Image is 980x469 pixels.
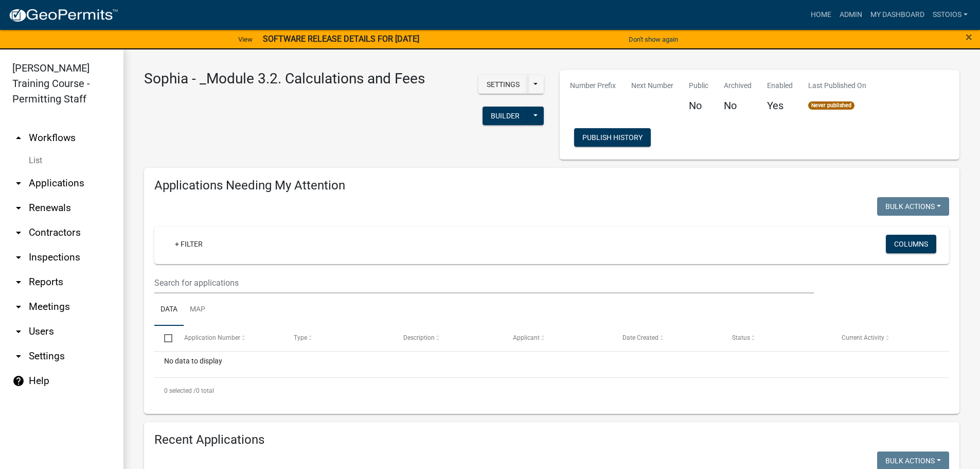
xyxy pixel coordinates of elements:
button: Columns [886,235,936,253]
p: Number Prefix [570,80,616,91]
a: Admin [835,5,866,25]
span: Type [294,334,307,341]
i: arrow_drop_down [12,251,25,264]
datatable-header-cell: Status [722,326,832,351]
span: Description [403,334,435,341]
h4: Applications Needing My Attention [154,178,949,193]
a: View [234,31,257,48]
datatable-header-cell: Type [283,326,393,351]
a: Data [154,293,184,326]
button: Don't show again [625,31,682,48]
strong: SOFTWARE RELEASE DETAILS FOR [DATE] [263,34,419,44]
i: arrow_drop_up [12,132,25,144]
datatable-header-cell: Applicant [503,326,613,351]
span: 0 selected / [164,387,196,394]
button: Close [966,31,972,43]
datatable-header-cell: Description [394,326,503,351]
h5: No [689,99,708,112]
a: Home [807,5,835,25]
i: arrow_drop_down [12,325,25,338]
i: arrow_drop_down [12,301,25,313]
datatable-header-cell: Select [154,326,174,351]
span: Date Created [622,334,658,341]
button: Settings [478,75,528,94]
i: arrow_drop_down [12,177,25,189]
h5: Yes [767,99,793,112]
a: Map [184,293,211,326]
p: Archived [724,80,752,91]
p: Public [689,80,708,91]
span: × [966,30,972,44]
div: 0 total [154,378,949,404]
datatable-header-cell: Current Activity [832,326,941,351]
i: arrow_drop_down [12,350,25,362]
h5: No [724,99,752,112]
i: arrow_drop_down [12,202,25,214]
p: Enabled [767,80,793,91]
datatable-header-cell: Application Number [174,326,283,351]
span: Never published [808,101,855,110]
i: help [12,375,25,387]
h3: Sophia - _Module 3.2. Calculations and Fees [144,70,425,88]
i: arrow_drop_down [12,227,25,239]
button: Publish History [574,128,651,147]
p: Next Number [631,80,673,91]
span: Application Number [184,334,240,341]
i: arrow_drop_down [12,276,25,288]
button: Builder [483,107,528,125]
wm-modal-confirm: Workflow Publish History [574,134,651,142]
h4: Recent Applications [154,432,949,447]
div: No data to display [154,352,949,377]
button: Bulk Actions [877,197,949,216]
a: My Dashboard [866,5,929,25]
span: Status [732,334,750,341]
datatable-header-cell: Date Created [613,326,722,351]
a: + Filter [167,235,211,253]
a: sstoios [929,5,972,25]
span: Current Activity [842,334,884,341]
input: Search for applications [154,272,814,293]
p: Last Published On [808,80,866,91]
span: Applicant [513,334,540,341]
